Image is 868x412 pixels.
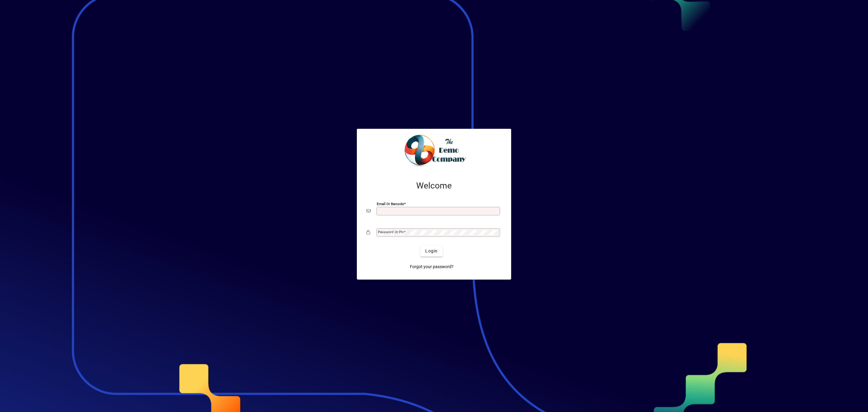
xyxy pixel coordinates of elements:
[377,201,404,206] mat-label: Email or Barcode
[378,230,404,234] mat-label: Password or Pin
[410,264,454,270] span: Forgot your password?
[425,248,438,254] span: Login
[407,261,456,272] a: Forgot your password?
[366,181,502,191] h2: Welcome
[420,246,442,257] button: Login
